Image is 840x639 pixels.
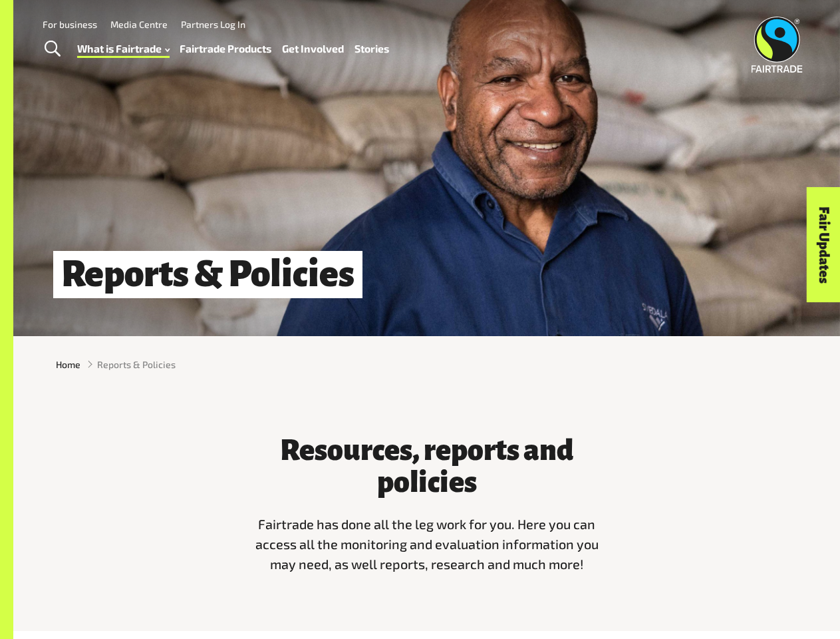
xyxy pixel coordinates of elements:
[354,39,389,58] a: Stories
[181,19,245,30] a: Partners Log In
[752,17,803,73] img: Fairtrade Australia New Zealand logo
[97,357,176,371] span: Reports & Policies
[53,251,362,298] h1: Reports & Policies
[245,435,609,499] h3: Resources, reports and policies
[56,357,80,371] a: Home
[282,39,344,58] a: Get Involved
[36,33,69,66] a: Toggle Search
[180,39,271,58] a: Fairtrade Products
[255,516,599,571] span: Fairtrade has done all the leg work for you. Here you can access all the monitoring and evaluatio...
[77,39,170,58] a: What is Fairtrade
[110,19,168,30] a: Media Centre
[43,19,97,30] a: For business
